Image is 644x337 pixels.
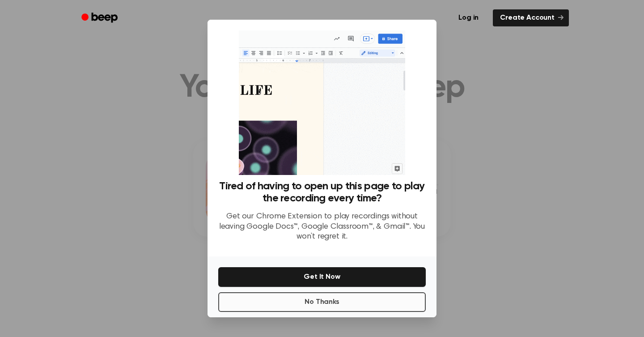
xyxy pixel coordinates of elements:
[218,212,426,242] p: Get our Chrome Extension to play recordings without leaving Google Docs™, Google Classroom™, & Gm...
[239,30,405,175] img: Beep extension in action
[449,8,487,28] a: Log in
[218,292,426,312] button: No Thanks
[218,267,426,287] button: Get It Now
[75,9,126,27] a: Beep
[218,180,426,205] h3: Tired of having to open up this page to play the recording every time?
[493,9,569,26] a: Create Account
